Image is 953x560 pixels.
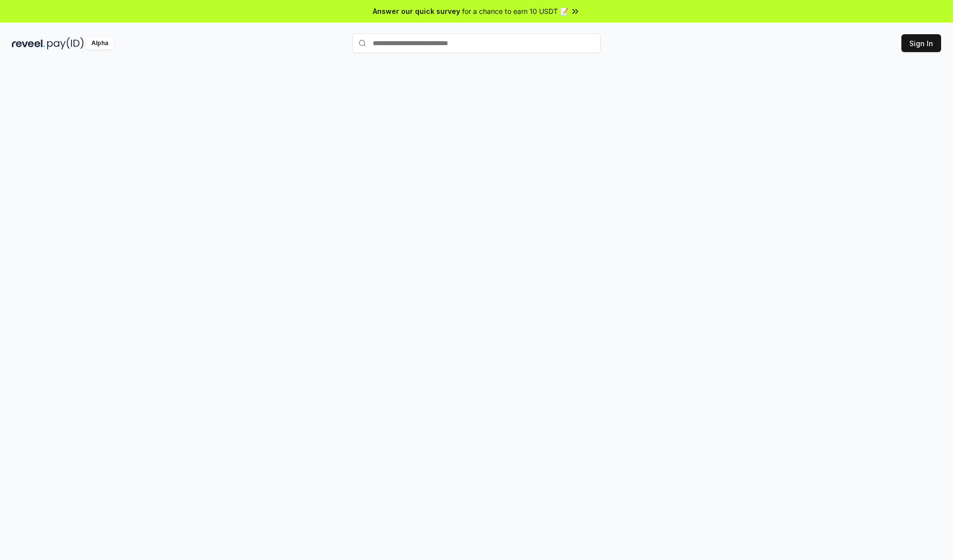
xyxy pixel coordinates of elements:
div: Alpha [86,37,114,50]
img: reveel_dark [12,37,45,50]
img: pay_id [47,37,84,50]
button: Sign In [901,34,941,52]
span: Answer our quick survey [373,6,460,16]
span: for a chance to earn 10 USDT 📝 [462,6,568,16]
